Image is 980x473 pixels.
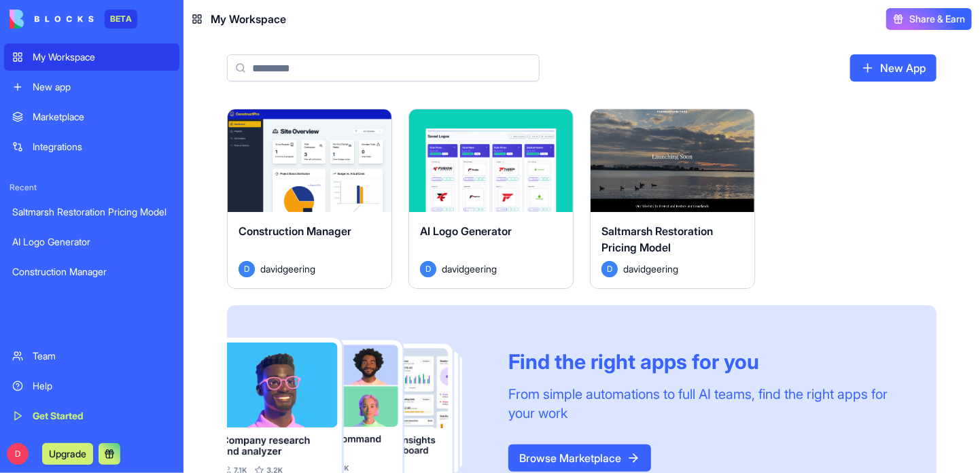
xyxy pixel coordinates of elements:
[7,443,29,465] span: D
[33,379,171,393] div: Help
[12,235,171,249] div: AI Logo Generator
[601,261,618,277] span: D
[42,443,93,465] button: Upgrade
[4,258,179,285] a: Construction Manager
[4,402,179,430] a: Get Started
[105,10,137,29] div: BETA
[4,133,179,160] a: Integrations
[508,444,651,472] a: Browse Marketplace
[408,109,574,289] a: AI Logo GeneratorDdavidgeering
[601,224,713,254] span: Saltmarsh Restoration Pricing Model
[623,262,678,276] span: davidgeering
[590,109,755,289] a: Saltmarsh Restoration Pricing ModelDdavidgeering
[33,140,171,154] div: Integrations
[420,224,512,238] span: AI Logo Generator
[33,409,171,423] div: Get Started
[4,343,179,370] a: Team
[420,261,436,277] span: D
[508,349,904,374] div: Find the right apps for you
[4,372,179,400] a: Help
[33,50,171,64] div: My Workspace
[10,10,94,29] img: logo
[239,261,255,277] span: D
[260,262,315,276] span: davidgeering
[239,224,351,238] span: Construction Manager
[4,73,179,101] a: New app
[909,12,965,26] span: Share & Earn
[4,103,179,130] a: Marketplace
[508,385,904,423] div: From simple automations to full AI teams, find the right apps for your work
[10,10,137,29] a: BETA
[4,228,179,256] a: AI Logo Generator
[12,205,171,219] div: Saltmarsh Restoration Pricing Model
[886,8,972,30] button: Share & Earn
[12,265,171,279] div: Construction Manager
[33,110,171,124] div: Marketplace
[227,109,392,289] a: Construction ManagerDdavidgeering
[850,54,937,82] a: New App
[4,198,179,226] a: Saltmarsh Restoration Pricing Model
[42,446,93,460] a: Upgrade
[33,80,171,94] div: New app
[4,182,179,193] span: Recent
[442,262,497,276] span: davidgeering
[211,11,286,27] span: My Workspace
[4,43,179,71] a: My Workspace
[33,349,171,363] div: Team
